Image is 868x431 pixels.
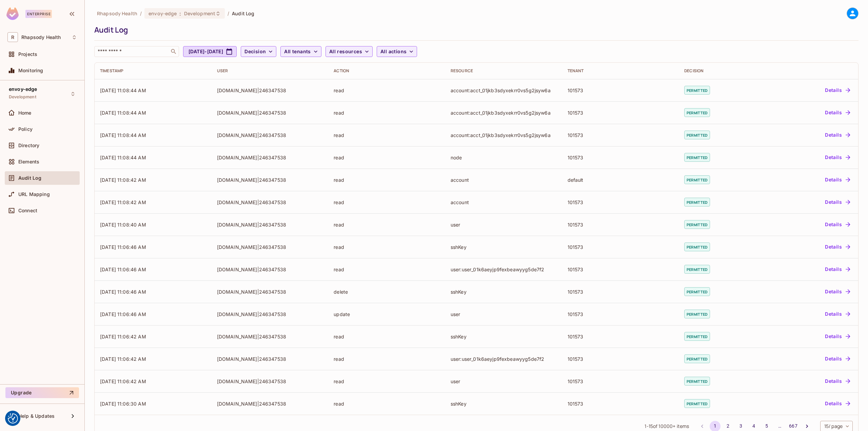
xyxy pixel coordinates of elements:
[568,311,674,317] div: 101573
[100,378,146,384] span: [DATE] 11:06:42 AM
[244,47,266,56] span: Decision
[217,311,323,317] div: [DOMAIN_NAME]|246347538
[334,244,440,250] div: read
[21,35,61,40] span: Workspace: Rhapsody Health
[451,378,557,385] div: user
[9,86,37,92] span: envoy-edge
[140,10,142,17] li: /
[5,387,79,398] button: Upgrade
[184,10,215,17] span: Development
[451,311,557,317] div: user
[334,110,440,116] div: read
[822,286,853,297] button: Details
[334,266,440,273] div: read
[822,197,853,208] button: Details
[217,110,323,116] div: [DOMAIN_NAME]|246347538
[684,108,710,117] span: permitted
[18,175,41,181] span: Audit Log
[100,401,146,407] span: [DATE] 11:06:30 AM
[217,356,323,362] div: [DOMAIN_NAME]|246347538
[179,11,181,16] span: :
[228,10,229,17] li: /
[451,177,557,183] div: account
[334,68,440,74] div: Action
[18,159,39,164] span: Elements
[183,46,237,57] button: [DATE]-[DATE]
[822,219,853,230] button: Details
[684,86,710,95] span: permitted
[451,333,557,340] div: sshKey
[8,413,18,424] img: Revisit consent button
[284,47,311,56] span: All tenants
[334,378,440,385] div: read
[568,289,674,295] div: 101573
[100,199,146,205] span: [DATE] 11:08:42 AM
[334,221,440,228] div: read
[6,7,19,20] img: SReyMgAAAABJRU5ErkJggg==
[217,87,323,94] div: [DOMAIN_NAME]|246347538
[658,423,675,429] span: The full list contains 33854 items. To access the end of the list, adjust the filters
[18,143,39,148] span: Directory
[94,25,855,35] div: Audit Log
[334,177,440,183] div: read
[100,177,146,183] span: [DATE] 11:08:42 AM
[100,289,146,295] span: [DATE] 11:06:46 AM
[8,413,18,424] button: Consent Preferences
[334,154,440,161] div: read
[217,333,323,340] div: [DOMAIN_NAME]|246347538
[217,132,323,138] div: [DOMAIN_NAME]|246347538
[334,400,440,407] div: read
[25,10,52,18] div: Enterprise
[822,107,853,118] button: Details
[18,192,50,197] span: URL Mapping
[822,264,853,275] button: Details
[217,244,323,250] div: [DOMAIN_NAME]|246347538
[329,47,362,56] span: All resources
[100,356,146,362] span: [DATE] 11:06:42 AM
[822,398,853,409] button: Details
[568,221,674,228] div: 101573
[645,423,689,430] span: 1 - 15 of items
[568,244,674,250] div: 101573
[100,68,206,74] div: Timestamp
[100,267,146,272] span: [DATE] 11:06:46 AM
[822,85,853,96] button: Details
[451,132,557,138] div: account:acct_01jkb3sdyxekrr0vs5g2jsyw6a
[684,332,710,341] span: permitted
[684,220,710,229] span: permitted
[100,334,146,339] span: [DATE] 11:06:42 AM
[451,199,557,205] div: account
[451,244,557,250] div: sshKey
[451,266,557,273] div: user:user_01k6aeyjp9fexbeawyyg5de7f2
[684,242,710,251] span: permitted
[451,400,557,407] div: sshKey
[334,356,440,362] div: read
[684,68,758,74] div: Decision
[9,94,36,100] span: Development
[334,199,440,205] div: read
[451,221,557,228] div: user
[97,10,137,17] span: the active workspace
[7,32,18,42] span: R
[684,399,710,408] span: permitted
[380,47,407,56] span: All actions
[100,311,146,317] span: [DATE] 11:06:46 AM
[451,356,557,362] div: user:user_01k6aeyjp9fexbeawyyg5de7f2
[217,154,323,161] div: [DOMAIN_NAME]|246347538
[568,333,674,340] div: 101573
[217,289,323,295] div: [DOMAIN_NAME]|246347538
[774,423,785,429] div: …
[18,110,32,116] span: Home
[334,311,440,317] div: update
[217,177,323,183] div: [DOMAIN_NAME]|246347538
[822,309,853,319] button: Details
[451,110,557,116] div: account:acct_01jkb3sdyxekrr0vs5g2jsyw6a
[822,353,853,364] button: Details
[822,152,853,163] button: Details
[568,199,674,205] div: 101573
[684,310,710,318] span: permitted
[568,132,674,138] div: 101573
[684,265,710,274] span: permitted
[18,208,37,213] span: Connect
[100,110,146,116] span: [DATE] 11:08:44 AM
